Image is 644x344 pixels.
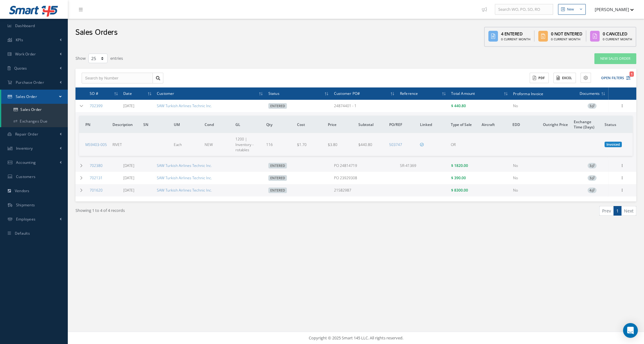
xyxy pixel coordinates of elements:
[16,80,44,85] span: Purchase Order
[110,116,141,133] th: Description
[630,71,634,77] span: 1
[603,37,632,42] div: 0 Current Month
[397,160,449,172] td: SR-41369
[451,163,468,168] span: $ 1820.00
[174,142,182,147] span: Each
[495,4,553,15] input: Search WO, PO, SO, RO
[121,100,154,112] td: [DATE]
[387,116,418,133] th: PO/REF
[605,142,622,147] span: Invoiced
[551,30,582,37] div: 0 Not Entered
[1,90,68,104] a: Sales Order
[588,188,597,193] a: 4
[501,30,530,37] div: 4 Entered
[202,116,233,133] th: Cond
[157,188,212,193] a: SAW Turkish Airlines Technic Inc.
[15,51,36,57] span: Work Order
[328,142,337,147] span: $3.80
[596,73,630,83] button: Open Filters1
[511,100,576,112] td: No
[90,188,103,193] a: 701620
[266,142,273,147] span: 116
[14,66,27,71] span: Quotes
[588,175,597,181] span: 3
[121,172,154,184] td: [DATE]
[400,90,418,96] span: Reference
[513,91,543,96] span: Proforma Invoice
[332,100,397,112] td: 24874401 - 1
[295,116,325,133] th: Cost
[418,116,448,133] th: Linked
[530,73,549,83] button: PDF
[205,142,213,147] span: NEW
[332,184,397,196] td: 21582987
[268,90,279,96] span: Status
[16,160,36,165] span: Accounting
[16,217,36,222] span: Employees
[15,132,39,137] span: Repair Order
[540,116,571,133] th: Outright Price
[74,335,638,341] div: Copyright © 2025 Smart 145 LLC. All rights reserved.
[15,188,30,193] span: Vendors
[358,142,372,147] span: $440.80
[75,28,117,37] h2: Sales Orders
[451,188,468,193] span: $ 8300.00
[603,30,632,37] div: 0 Canceled
[588,103,597,109] span: 3
[580,90,600,96] span: Documents
[588,163,597,168] a: 3
[1,104,68,115] a: Sales Order
[501,37,530,42] div: 0 Current Month
[71,206,356,221] div: Showing 1 to 4 of 4 records
[268,103,287,109] span: Entered
[123,90,132,96] span: Date
[90,175,103,180] a: 702131
[235,136,254,152] span: 1200 | Inventory - rotables
[356,116,387,133] th: Subtotal
[90,163,103,168] a: 702380
[551,37,582,42] div: 0 Current Month
[82,73,153,84] input: Search by Number
[268,163,287,168] span: Entered
[16,37,23,42] span: KPIs
[332,172,397,184] td: PO 23929308
[334,90,360,96] span: Customer PO#
[594,53,636,64] a: New Sales Order
[451,90,475,96] span: Total Amount
[110,53,123,62] label: entries
[297,142,307,147] span: $1.70
[325,116,356,133] th: Price
[16,202,35,208] span: Shipments
[451,175,466,180] span: $ 390.00
[623,323,638,338] div: Open Intercom Messenger
[15,23,35,28] span: Dashboard
[171,116,202,133] th: UM
[157,163,212,168] a: SAW Turkish Airlines Technic Inc.
[15,231,30,236] span: Defaults
[121,184,154,196] td: [DATE]
[121,160,154,172] td: [DATE]
[268,188,287,193] span: Entered
[332,160,397,172] td: PO 24814719
[448,116,479,133] th: Type of Sale
[451,103,466,108] span: $ 440.80
[588,163,597,168] span: 3
[268,175,287,181] span: Entered
[90,103,103,108] a: 702399
[16,94,37,99] span: Sales Order
[613,206,622,216] a: 1
[602,116,633,133] th: Status
[571,116,602,133] th: Exchange Time (Days)
[389,142,402,147] a: 503747
[233,116,264,133] th: GL
[16,174,36,179] span: Customers
[264,116,295,133] th: Qty
[588,188,597,193] span: 4
[75,53,86,62] label: Show
[511,184,576,196] td: No
[16,146,33,151] span: Inventory
[511,160,576,172] td: No
[1,115,68,127] a: Exchanges Due
[451,142,456,147] span: OR
[157,90,174,96] span: Customer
